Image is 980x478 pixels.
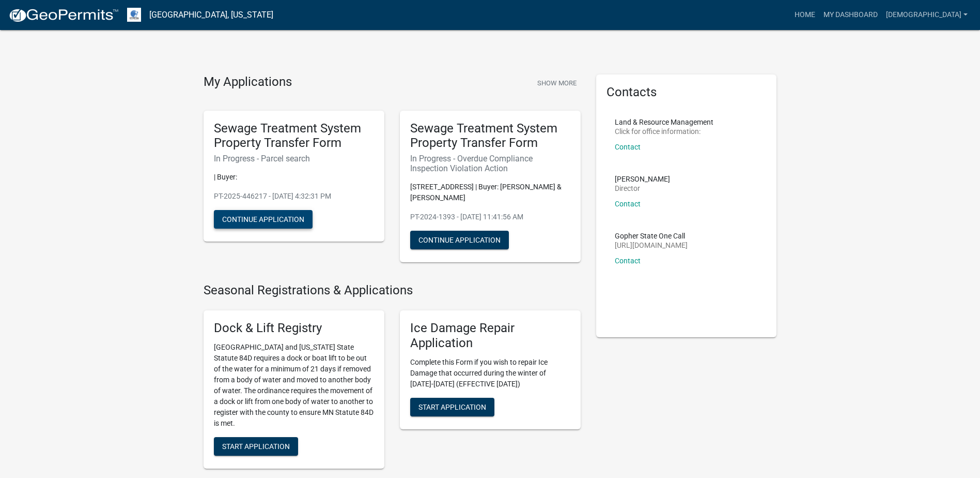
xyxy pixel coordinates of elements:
[615,128,713,135] p: Click for office information:
[790,5,819,25] a: Home
[214,342,374,429] p: [GEOGRAPHIC_DATA] and [US_STATE] State Statute 84D requires a dock or boat lift to be out of the ...
[214,121,374,151] h5: Sewage Treatment System Property Transfer Form
[204,74,292,90] h4: My Applications
[410,321,570,351] h5: Ice Damage Repair Application
[214,191,374,202] p: PT-2025-446217 - [DATE] 4:32:31 PM
[410,121,570,151] h5: Sewage Treatment System Property Transfer Form
[882,5,972,25] a: [DEMOGRAPHIC_DATA]
[615,232,688,240] p: Gopher State One Call
[615,185,670,192] p: Director
[410,154,570,173] h6: In Progress - Overdue Compliance Inspection Violation Action
[615,200,641,208] a: Contact
[214,172,374,183] p: | Buyer:
[222,442,290,451] span: Start Application
[615,143,641,151] a: Contact
[615,242,688,249] p: [URL][DOMAIN_NAME]
[606,85,767,100] h5: Contacts
[410,182,570,203] p: [STREET_ADDRESS] | Buyer: [PERSON_NAME] & [PERSON_NAME]
[214,210,313,229] button: Continue Application
[214,321,374,336] h5: Dock & Lift Registry
[615,257,641,265] a: Contact
[533,74,581,92] button: Show More
[214,154,374,163] h6: In Progress - Parcel search
[204,283,581,298] h4: Seasonal Registrations & Applications
[819,5,882,25] a: My Dashboard
[410,231,509,249] button: Continue Application
[214,437,298,456] button: Start Application
[410,212,570,222] p: PT-2024-1393 - [DATE] 11:41:56 AM
[410,398,494,416] button: Start Application
[149,6,273,24] a: [GEOGRAPHIC_DATA], [US_STATE]
[615,118,713,126] p: Land & Resource Management
[127,8,141,22] img: Otter Tail County, Minnesota
[615,175,670,183] p: [PERSON_NAME]
[418,402,486,411] span: Start Application
[410,357,570,390] p: Complete this Form if you wish to repair Ice Damage that occurred during the winter of [DATE]-[DA...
